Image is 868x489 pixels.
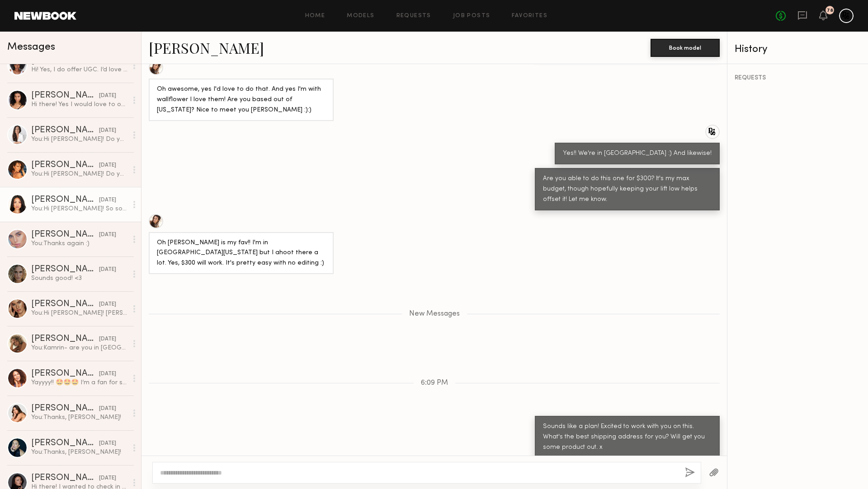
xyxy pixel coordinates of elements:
div: [PERSON_NAME] [31,300,99,309]
div: [DATE] [99,231,116,239]
div: [DATE] [99,474,116,483]
div: [DATE] [99,370,116,378]
a: Models [347,13,374,19]
div: Are you able to do this one for $300? It's my max budget, though hopefully keeping your lift low ... [543,174,712,205]
div: [PERSON_NAME] [31,91,99,100]
a: Book model [651,43,720,51]
a: Job Posts [453,13,491,19]
div: [DATE] [99,405,116,413]
a: Requests [396,13,431,19]
div: [PERSON_NAME] [31,474,99,483]
div: [PERSON_NAME] [31,369,99,378]
a: Favorites [512,13,547,19]
div: [DATE] [99,161,116,170]
div: Sounds good! <3 [31,274,127,283]
div: [PERSON_NAME] [31,230,99,239]
div: You: Thanks, [PERSON_NAME]! [31,413,127,422]
div: You: Thanks again :) [31,239,127,248]
div: 78 [827,8,833,13]
div: Oh [PERSON_NAME] is my fav!! I'm in [GEOGRAPHIC_DATA][US_STATE] but I ahoot there a lot. Yes, $30... [157,238,325,269]
div: Hi there! Yes I would love to offer UGC. I don’t have much experience but I’m willing : ) [31,100,127,109]
div: [DATE] [99,335,116,344]
div: [DATE] [99,92,116,100]
div: [DATE] [99,126,116,135]
div: You: Hi [PERSON_NAME]! Do you offer any type of UGC? [31,135,127,144]
div: Yayyyy!! 🤩🤩🤩 I’m a fan for sure ! I’ll stand by for more [PERSON_NAME] x L [31,378,127,387]
div: REQUESTS [735,75,861,81]
div: Sounds like a plan! Excited to work with you on this. What's the best shipping address for you? W... [543,422,712,453]
button: Book model [651,39,720,57]
div: [PERSON_NAME] [31,335,99,344]
div: [PERSON_NAME] [31,404,99,413]
span: New Messages [409,310,460,318]
div: [PERSON_NAME] [31,126,99,135]
div: History [735,44,861,55]
div: Oh awesome, yes I'd love to do that. And yes I'm with wallflower I love them! Are you based out o... [157,84,325,116]
div: [DATE] [99,265,116,274]
div: Yes!! We're in [GEOGRAPHIC_DATA] :) And likewise! [563,149,712,159]
div: Hi! Yes, I do offer UGC. I’d love to hear more about what you’re looking for. [31,65,127,74]
div: You: Hi [PERSON_NAME]! Do you offer any type of UGC? [31,170,127,178]
div: You: Hi [PERSON_NAME]! So sorry to do this! I spoke with the brand and I hadn't realized that for... [31,205,127,213]
a: [PERSON_NAME] [149,38,264,57]
div: You: Hi [PERSON_NAME]! [PERSON_NAME] here from prettySOCIAL :) We'd love to work with you on some... [31,309,127,317]
div: [PERSON_NAME] [31,161,99,170]
div: [PERSON_NAME] [31,265,99,274]
span: Messages [7,42,55,52]
div: [DATE] [99,300,116,309]
a: Home [305,13,325,19]
div: [DATE] [99,439,116,448]
div: [DATE] [99,196,116,205]
div: [PERSON_NAME] [31,196,99,205]
span: 6:09 PM [421,379,448,387]
div: [PERSON_NAME] [31,439,99,448]
div: You: Thanks, [PERSON_NAME]! [31,448,127,456]
div: You: Kamrin- are you in [GEOGRAPHIC_DATA]? We're in need of some street style UGC stuff, would yo... [31,344,127,352]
